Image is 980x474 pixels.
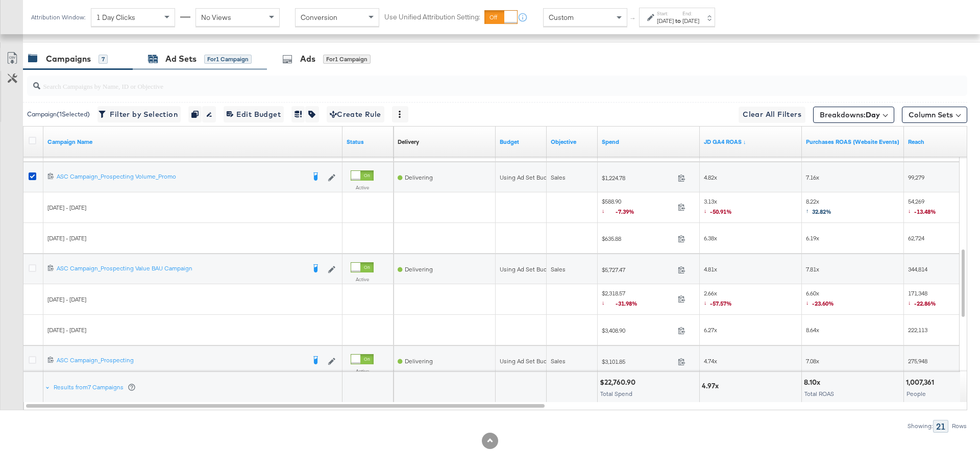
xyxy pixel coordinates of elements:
[674,17,682,24] strong: to
[806,326,819,334] span: 8.64x
[551,173,566,181] span: Sales
[301,13,337,22] span: Conversion
[47,204,86,211] span: [DATE] - [DATE]
[40,72,881,92] input: Search Campaigns by Name, ID or Objective
[710,208,732,215] span: -50.91%
[500,173,556,182] div: Using Ad Set Budget
[908,207,914,214] span: ↓
[165,53,197,65] div: Ad Sets
[602,138,696,146] a: The total amount spent to date.
[704,197,732,218] span: 3.13x
[908,289,936,310] span: 171,348
[602,266,674,273] span: $5,727.47
[908,234,924,242] span: 62,724
[908,357,927,365] span: 275,948
[704,265,717,273] span: 4.81x
[97,106,181,122] button: Filter by Selection
[704,289,732,310] span: 2.66x
[804,390,834,397] span: Total ROAS
[628,17,638,21] span: ↑
[704,326,717,334] span: 6.27x
[616,208,642,215] span: -7.39%
[551,357,566,365] span: Sales
[806,207,812,214] span: ↑
[551,265,566,273] span: Sales
[908,197,936,218] span: 54,269
[551,138,594,146] a: Your campaign's objective.
[602,235,674,242] span: $635.88
[227,108,281,121] span: Edit Budget
[657,10,674,17] label: Start:
[47,326,86,334] span: [DATE] - [DATE]
[813,107,894,123] button: Breakdowns:Day
[806,357,819,365] span: 7.08x
[866,110,880,119] b: Day
[46,53,91,65] div: Campaigns
[806,138,900,146] a: The total value of the purchase actions divided by spend tracked by your Custom Audience pixel on...
[820,110,880,120] span: Breakdowns:
[704,234,717,242] span: 6.38x
[743,108,801,121] span: Clear All Filters
[908,265,927,273] span: 344,814
[54,383,136,391] div: Results from 7 Campaigns
[323,55,371,64] div: for 1 Campaign
[812,300,834,307] span: -23.60%
[201,13,231,22] span: No Views
[602,197,674,218] span: $588.90
[500,265,556,273] div: Using Ad Set Budget
[804,378,823,387] div: 8.10x
[351,184,374,191] label: Active
[682,17,699,25] div: [DATE]
[351,276,374,283] label: Active
[933,420,948,433] div: 21
[704,138,798,146] a: GA4 Rev / Spend
[327,106,384,122] button: Create Rule
[739,107,805,123] button: Clear All Filters
[99,55,108,64] div: 7
[908,326,927,334] span: 222,113
[347,138,389,146] a: Shows the current state of your Ad Campaign.
[951,422,967,430] div: Rows
[806,289,834,310] span: 6.60x
[57,264,305,272] div: ASC Campaign_Prospecting Value BAU Campaign
[398,138,419,146] div: Delivery
[47,234,86,242] span: [DATE] - [DATE]
[500,138,543,146] a: The maximum amount you're willing to spend on your ads, on average each day or over the lifetime ...
[616,300,645,307] span: -31.98%
[806,265,819,273] span: 7.81x
[549,13,574,22] span: Custom
[657,17,674,25] div: [DATE]
[57,264,305,275] a: ASC Campaign_Prospecting Value BAU Campaign
[702,381,722,391] div: 4.97x
[908,173,924,181] span: 99,279
[500,357,556,365] div: Using Ad Set Budget
[602,327,674,334] span: $3,408.90
[602,298,616,306] span: ↓
[600,378,639,387] div: $22,760.90
[57,356,305,366] a: ASC Campaign_Prospecting
[47,295,86,303] span: [DATE] - [DATE]
[812,208,831,215] span: 32.82%
[602,207,616,214] span: ↓
[602,358,674,365] span: $3,101.85
[806,234,819,242] span: 6.19x
[45,372,138,403] div: Results from7 Campaigns
[384,12,480,22] label: Use Unified Attribution Setting:
[902,107,967,123] button: Column Sets
[31,14,86,21] div: Attribution Window:
[704,207,710,214] span: ↓
[398,138,419,146] a: Reflects the ability of your Ad Campaign to achieve delivery based on ad states, schedule and bud...
[806,173,819,181] span: 7.16x
[300,53,315,65] div: Ads
[96,13,135,22] span: 1 Day Clicks
[602,174,674,182] span: $1,224.78
[914,208,936,215] span: -13.48%
[57,172,305,181] div: ASC Campaign_Prospecting Volume_Promo
[224,106,284,122] button: Edit Budget
[57,172,305,183] a: ASC Campaign_Prospecting Volume_Promo
[704,357,717,365] span: 4.74x
[710,300,732,307] span: -57.57%
[906,390,926,397] span: People
[906,378,937,387] div: 1,007,361
[27,110,90,119] div: Campaign ( 1 Selected)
